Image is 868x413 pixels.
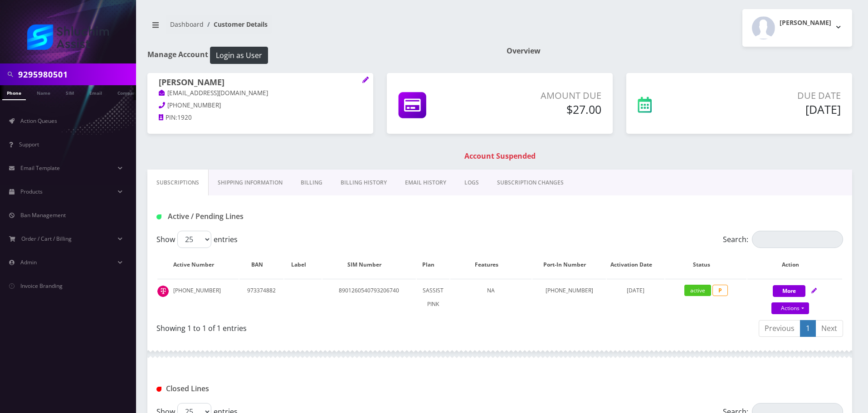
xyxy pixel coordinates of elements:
[780,19,831,27] h2: [PERSON_NAME]
[20,164,60,172] span: Email Template
[156,319,493,334] div: Showing 1 to 1 of 1 entries
[20,117,57,125] span: Action Queues
[204,19,268,29] li: Customer Details
[417,279,450,316] td: SASSIST PINK
[239,252,283,278] th: BAN: activate to sort column ascending
[450,279,532,316] td: NA
[532,252,606,278] th: Port-In Number: activate to sort column ascending
[455,170,488,196] a: LOGS
[85,85,107,99] a: Email
[147,47,493,64] h1: Manage Account
[800,320,816,337] a: 1
[21,235,72,243] span: Order / Cart / Billing
[417,252,450,278] th: Plan: activate to sort column ascending
[61,85,78,99] a: SIM
[607,252,664,278] th: Activation Date: activate to sort column ascending
[167,101,221,109] span: [PHONE_NUMBER]
[210,47,268,64] button: Login as User
[20,188,43,195] span: Products
[156,387,161,392] img: Closed Lines
[773,285,805,297] button: More
[113,85,143,99] a: Company
[208,49,268,59] a: Login as User
[177,113,192,121] span: 1920
[156,384,376,393] h1: Closed Lines
[710,102,841,116] h5: [DATE]
[156,212,376,221] h1: Active / Pending Lines
[332,170,396,196] a: Billing History
[322,279,415,316] td: 8901260540793206740
[771,302,809,314] a: Actions
[20,211,66,219] span: Ban Management
[488,89,601,102] p: Amount Due
[684,285,711,296] span: active
[284,252,322,278] th: Label: activate to sort column ascending
[627,287,644,294] span: [DATE]
[723,231,843,248] label: Search:
[507,47,852,55] h1: Overview
[209,170,292,196] a: Shipping Information
[665,252,746,278] th: Status: activate to sort column ascending
[752,231,843,248] input: Search:
[19,141,39,148] span: Support
[815,320,843,337] a: Next
[239,279,283,316] td: 973374882
[27,24,109,50] img: Shluchim Assist
[147,170,209,196] a: Subscriptions
[710,89,841,102] p: Due Date
[159,113,177,122] a: PIN:
[747,252,842,278] th: Action: activate to sort column ascending
[159,89,268,98] a: [EMAIL_ADDRESS][DOMAIN_NAME]
[742,9,852,47] button: [PERSON_NAME]
[322,252,415,278] th: SIM Number: activate to sort column ascending
[292,170,332,196] a: Billing
[156,231,238,248] label: Show entries
[177,231,211,248] select: Showentries
[170,20,204,29] a: Dashboard
[157,252,239,278] th: Active Number: activate to sort column ascending
[712,285,728,296] span: P
[156,214,161,219] img: Active / Pending Lines
[2,85,26,100] a: Phone
[488,170,573,196] a: SUBSCRIPTION CHANGES
[150,152,850,160] h1: Account Suspended
[157,286,169,297] img: t_img.png
[20,258,37,266] span: Admin
[147,15,493,41] nav: breadcrumb
[488,102,601,116] h5: $27.00
[396,170,455,196] a: EMAIL HISTORY
[157,279,239,316] td: [PHONE_NUMBER]
[20,282,63,290] span: Invoice Branding
[450,252,532,278] th: Features: activate to sort column ascending
[532,279,606,316] td: [PHONE_NUMBER]
[159,78,362,88] h1: [PERSON_NAME]
[759,320,800,337] a: Previous
[18,66,134,83] input: Search in Company
[32,85,55,99] a: Name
